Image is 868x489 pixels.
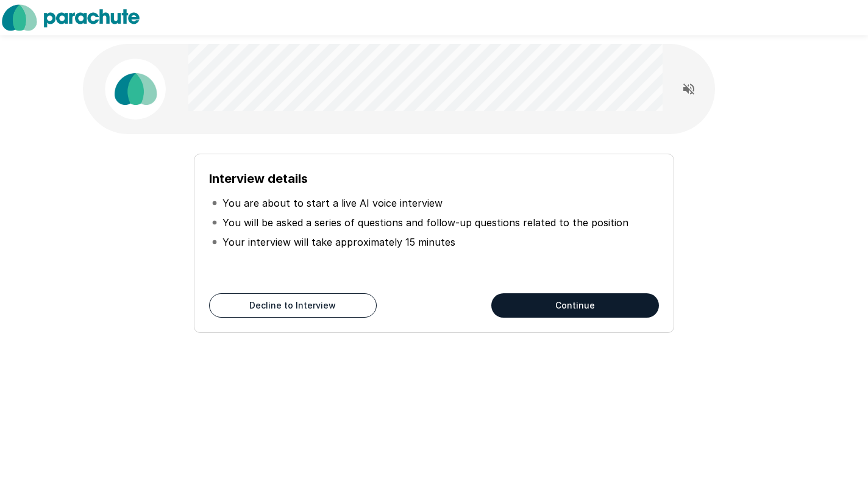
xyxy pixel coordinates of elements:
[222,235,455,249] p: Your interview will take approximately 15 minutes
[222,196,443,210] p: You are about to start a live AI voice interview
[491,293,659,318] button: Continue
[105,59,166,120] img: parachute_avatar.png
[222,215,628,230] p: You will be asked a series of questions and follow-up questions related to the position
[209,171,308,186] b: Interview details
[209,293,377,318] button: Decline to Interview
[677,77,701,101] button: Read questions aloud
